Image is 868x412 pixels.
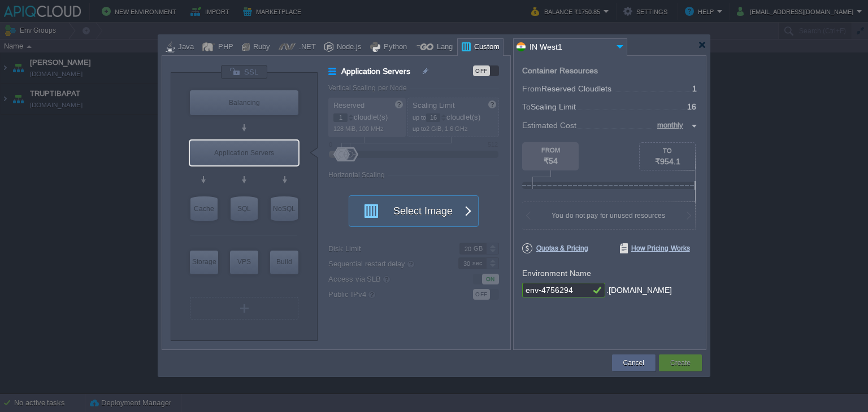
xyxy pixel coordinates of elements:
div: Build [270,251,298,273]
div: VPS [230,251,258,273]
button: Cancel [623,357,644,369]
div: Node.js [333,39,362,56]
button: Create [670,357,691,369]
div: Storage Containers [190,251,218,274]
div: .NET [296,39,316,56]
div: Lang [433,39,453,56]
div: Create New Layer [190,297,298,319]
div: Elastic VPS [230,251,258,274]
div: SQL [231,196,258,221]
div: SQL Databases [231,196,258,221]
div: Cache [190,196,218,221]
div: Ruby [250,39,270,56]
div: .[DOMAIN_NAME] [606,283,672,298]
div: Application Servers [190,141,298,165]
div: Build Node [270,251,298,274]
div: Load Balancer [190,90,298,115]
div: NoSQL [271,196,298,221]
div: Custom [471,39,500,56]
div: Storage [190,251,218,273]
span: How Pricing Works [620,243,690,253]
div: NoSQL Databases [271,196,298,221]
div: Balancing [190,90,298,115]
span: Quotas & Pricing [522,243,588,253]
div: Java [175,39,194,56]
div: Container Resources [522,67,598,75]
div: OFF [473,65,490,76]
div: PHP [215,39,233,56]
label: Environment Name [522,269,591,278]
div: Python [380,39,407,56]
button: Select Image [357,196,458,226]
